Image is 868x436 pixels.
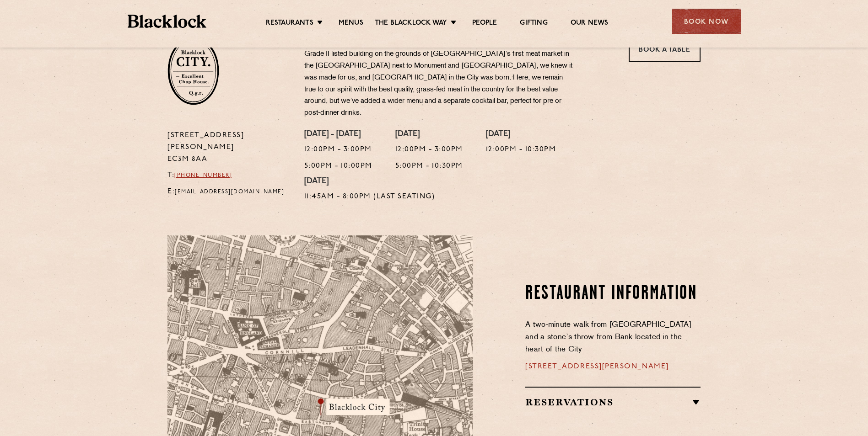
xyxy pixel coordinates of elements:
[167,170,291,181] p: T:
[520,19,547,29] a: Gifting
[167,37,219,105] img: City-stamp-default.svg
[304,177,435,187] h4: [DATE]
[128,15,207,28] img: BL_Textured_Logo-footer-cropped.svg
[571,19,609,29] a: Our News
[525,363,669,370] a: [STREET_ADDRESS][PERSON_NAME]
[304,130,372,140] h4: [DATE] - [DATE]
[395,160,463,172] p: 5:00pm - 10:30pm
[486,130,556,140] h4: [DATE]
[167,186,291,198] p: E:
[525,319,701,356] p: A two-minute walk from [GEOGRAPHIC_DATA] and a stone’s throw from Bank located in the heart of th...
[486,144,556,156] p: 12:00pm - 10:30pm
[629,37,701,62] a: Book a Table
[175,189,284,195] a: [EMAIL_ADDRESS][DOMAIN_NAME]
[525,282,701,305] h2: Restaurant Information
[525,397,701,408] h2: Reservations
[672,9,741,34] div: Book Now
[472,19,497,29] a: People
[395,130,463,140] h4: [DATE]
[266,19,313,29] a: Restaurants
[174,173,232,178] a: [PHONE_NUMBER]
[304,144,372,156] p: 12:00pm - 3:00pm
[395,144,463,156] p: 12:00pm - 3:00pm
[375,19,447,29] a: The Blacklock Way
[339,19,363,29] a: Menus
[304,160,372,172] p: 5:00pm - 10:00pm
[304,37,574,119] p: When asked what we thought of an old electricity substation set in the basement of a Grade II lis...
[167,130,291,165] p: [STREET_ADDRESS][PERSON_NAME] EC3M 8AA
[304,191,435,203] p: 11:45am - 8:00pm (Last Seating)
